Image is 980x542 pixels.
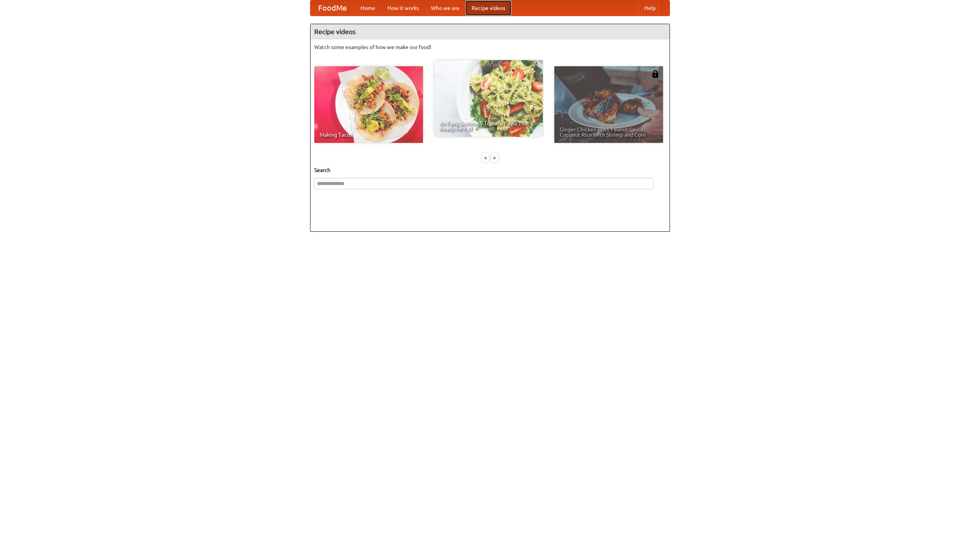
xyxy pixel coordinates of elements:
a: Home [354,0,381,16]
a: Who we are [425,0,465,16]
a: An Easy, Summery Tomato Pasta That's Ready for Fall [434,60,543,137]
a: How it works [381,0,425,16]
span: An Easy, Summery Tomato Pasta That's Ready for Fall [439,121,537,131]
a: Recipe videos [465,0,511,16]
a: Help [638,0,662,16]
div: » [491,153,498,162]
div: « [482,153,489,162]
h5: Search [314,166,666,174]
a: Making Tacos [314,66,423,143]
a: FoodMe [310,0,354,16]
h4: Recipe videos [310,24,670,39]
span: Making Tacos [320,132,418,138]
img: 483408.png [652,70,659,78]
p: Watch some examples of how we make our food! [314,43,666,51]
